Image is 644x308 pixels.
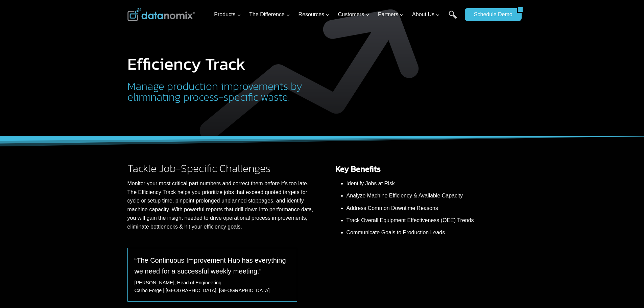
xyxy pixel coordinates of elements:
span: [PERSON_NAME], Head of Engineering [135,280,222,285]
li: Identify Jobs at Risk [347,179,490,191]
h1: Efficiency Track [127,55,345,72]
li: Communicate Goals to Production Leads [347,228,490,240]
p: “The Continuous Improvement Hub has everything we need for a successful weekly meeting.” [135,255,290,277]
span: Customers [338,10,369,19]
a: Search [449,10,457,26]
li: Analyze Machine Efficiency & Available Capacity [347,191,490,204]
a: Schedule Demo [465,8,517,21]
p: Monitor your most critical part numbers and correct them before it’s too late. The Efficiency Tra... [127,179,317,231]
span: The Difference [249,10,290,19]
h3: Key Benefits [336,163,517,175]
span: About Us [412,10,440,19]
h2: Tackle Job-Specific Challenges [127,163,317,174]
li: Address Common Downtime Reasons [347,204,490,216]
span: Products [214,10,241,19]
span: Resources [299,10,330,19]
img: Datanomix [127,8,195,21]
span: Partners [378,10,404,19]
li: Track Overall Equipment Effectiveness (OEE) Trends [347,216,490,228]
h2: Manage production improvements by eliminating process-specific waste. [127,81,345,102]
span: Carbo Forge | [GEOGRAPHIC_DATA], [GEOGRAPHIC_DATA] [135,288,270,293]
nav: Primary Navigation [211,4,461,26]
